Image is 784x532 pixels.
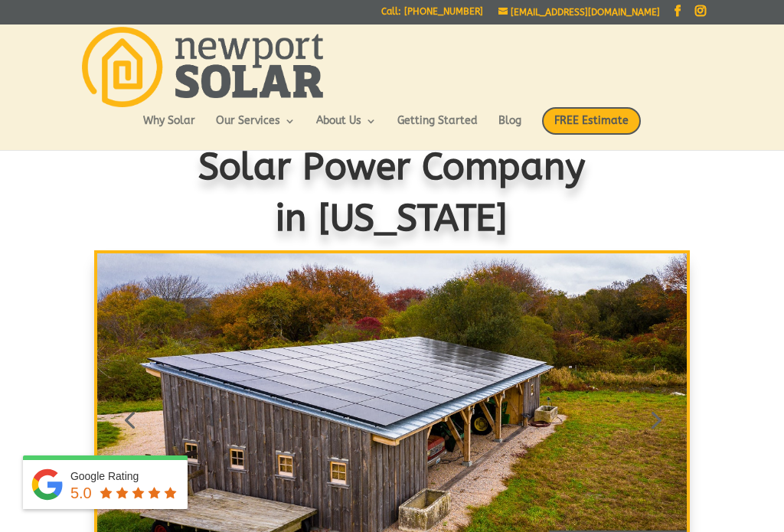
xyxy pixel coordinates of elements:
span: 5.0 [70,485,92,501]
img: Newport Solar | Solar Energy Optimized. [82,27,322,107]
a: [EMAIL_ADDRESS][DOMAIN_NAME] [498,7,660,18]
a: Our Services [216,116,296,142]
a: Blog [498,116,521,142]
span: FREE Estimate [542,107,641,135]
a: Why Solar [143,116,195,142]
a: About Us [316,116,377,142]
div: Google Rating [70,468,180,484]
a: FREE Estimate [542,107,641,150]
a: Call: [PHONE_NUMBER] [381,7,483,23]
a: Getting Started [397,116,478,142]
